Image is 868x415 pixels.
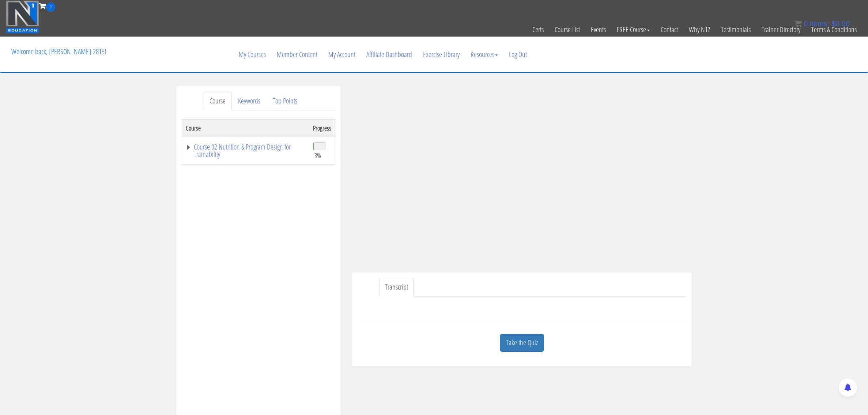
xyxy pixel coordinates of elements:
[585,12,611,48] a: Events
[503,37,532,72] a: Log Out
[795,20,802,27] img: icon11.png
[39,1,55,11] a: 0
[806,12,862,48] a: Terms & Conditions
[716,12,756,48] a: Testimonials
[500,334,544,352] a: Take the Quiz
[527,12,549,48] a: Certs
[204,92,231,110] a: Course
[271,37,323,72] a: Member Content
[309,119,335,137] th: Progress
[46,3,55,12] span: 0
[314,151,321,159] span: 3%
[6,37,112,66] p: Welcome back, [PERSON_NAME]-2815!
[683,12,716,48] a: Why N1?
[611,12,655,48] a: FREE Course
[655,12,683,48] a: Contact
[465,37,503,72] a: Resources
[549,12,585,48] a: Course List
[267,92,303,110] a: Top Points
[756,12,806,48] a: Trainer Directory
[810,20,829,28] span: items:
[186,143,306,158] a: Course 02 Nutrition & Program Design for Trainability
[361,37,418,72] a: Affiliate Dashboard
[831,20,850,28] bdi: 0.00
[232,92,266,110] a: Keywords
[182,119,310,137] th: Course
[804,20,808,28] span: 0
[6,0,39,33] img: n1-education
[795,20,850,28] a: 0 items: $0.00
[418,37,465,72] a: Exercise Library
[379,278,414,297] a: Transcript
[831,20,835,28] span: $
[233,37,271,72] a: My Courses
[323,37,361,72] a: My Account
